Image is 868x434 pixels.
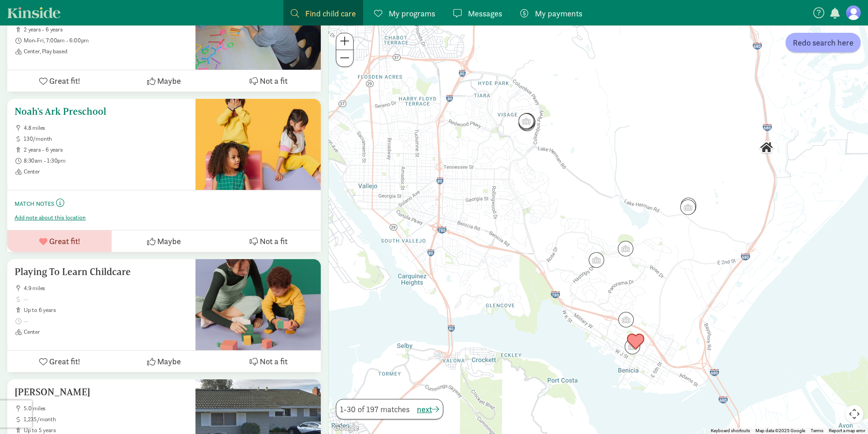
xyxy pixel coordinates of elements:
[519,115,534,131] div: Click to see details
[829,428,865,433] a: Report a map error
[24,157,188,164] span: 8:30am - 1:30pm
[24,37,188,44] span: Mon-Fri, 7:00am - 6:00pm
[216,230,321,252] button: Not a fit
[711,428,750,434] button: Keyboard shortcuts
[24,135,188,143] span: 130/month
[157,235,181,247] span: Maybe
[49,355,80,368] span: Great fit!
[331,422,361,434] img: Google
[7,230,112,252] button: Great fit!
[625,339,640,354] div: Click to see details
[618,241,633,256] div: Click to see details
[7,70,112,92] button: Great fit!
[793,36,853,49] span: Redo search here
[331,422,361,434] a: Open this area in Google Maps (opens a new window)
[216,70,321,92] button: Not a fit
[24,168,188,175] span: Center
[589,252,604,268] div: Click to see details
[24,405,188,412] span: 5.0 miles
[680,199,696,215] div: Click to see details
[7,351,112,372] button: Great fit!
[15,387,188,398] h5: [PERSON_NAME]
[618,312,634,327] div: Click to see details
[216,351,321,372] button: Not a fit
[519,116,535,131] div: Click to see details
[112,70,216,92] button: Maybe
[24,328,188,336] span: Center
[519,113,535,128] div: Click to see details
[157,75,181,87] span: Maybe
[24,26,188,33] span: 2 years - 6 years
[260,355,288,368] span: Not a fit
[49,75,80,87] span: Great fit!
[627,333,644,350] div: Click to see details
[15,106,188,117] h5: Noah's Ark Preschool
[681,198,696,213] div: Click to see details
[15,266,188,277] h5: Playing To Learn Childcare
[519,114,534,129] div: Click to see details
[759,140,774,155] div: Click to see details
[15,200,54,208] small: Match Notes
[468,7,502,20] span: Messages
[49,235,80,247] span: Great fit!
[157,355,181,368] span: Maybe
[24,306,188,314] span: up to 6 years
[389,7,435,20] span: My programs
[260,75,288,87] span: Not a fit
[24,124,188,132] span: 4.8 miles
[24,146,188,153] span: 2 years - 6 years
[811,428,823,433] a: Terms (opens in new tab)
[519,113,534,129] div: Click to see details
[417,403,439,415] button: next
[755,428,805,433] span: Map data ©2025 Google
[24,48,188,55] span: Center, Play based
[15,214,86,221] button: Add note about this location
[7,7,61,18] a: Kinside
[786,33,861,52] button: Redo search here
[24,427,188,434] span: up to 5 years
[535,7,582,20] span: My payments
[112,351,216,372] button: Maybe
[519,115,534,130] div: Click to see details
[24,416,188,423] span: 1,235/month
[845,405,863,423] button: Map camera controls
[260,235,288,247] span: Not a fit
[112,230,216,252] button: Maybe
[24,285,188,292] span: 4.9 miles
[305,7,356,20] span: Find child care
[340,403,410,415] span: 1-30 of 197 matches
